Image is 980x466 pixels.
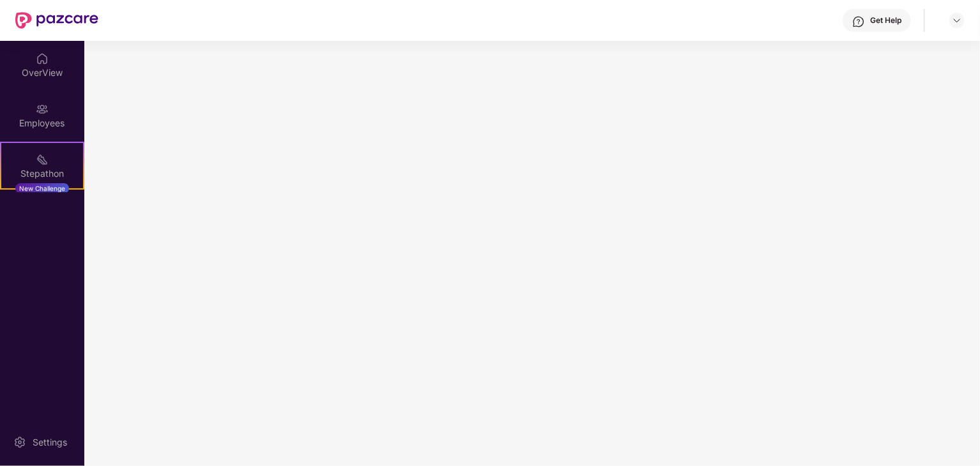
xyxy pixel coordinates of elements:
img: svg+xml;base64,PHN2ZyBpZD0iU2V0dGluZy0yMHgyMCIgeG1sbnM9Imh0dHA6Ly93d3cudzMub3JnLzIwMDAvc3ZnIiB3aW... [13,436,26,449]
img: svg+xml;base64,PHN2ZyBpZD0iRHJvcGRvd24tMzJ4MzIiIHhtbG5zPSJodHRwOi8vd3d3LnczLm9yZy8yMDAwL3N2ZyIgd2... [952,15,962,26]
img: svg+xml;base64,PHN2ZyBpZD0iRW1wbG95ZWVzIiB4bWxucz0iaHR0cDovL3d3dy53My5vcmcvMjAwMC9zdmciIHdpZHRoPS... [36,103,49,116]
img: svg+xml;base64,PHN2ZyBpZD0iSGVscC0zMngzMiIgeG1sbnM9Imh0dHA6Ly93d3cudzMub3JnLzIwMDAvc3ZnIiB3aWR0aD... [852,15,865,28]
img: svg+xml;base64,PHN2ZyB4bWxucz0iaHR0cDovL3d3dy53My5vcmcvMjAwMC9zdmciIHdpZHRoPSIyMSIgaGVpZ2h0PSIyMC... [36,153,49,166]
div: Stepathon [1,167,83,180]
div: Get Help [870,15,901,26]
img: svg+xml;base64,PHN2ZyBpZD0iSG9tZSIgeG1sbnM9Imh0dHA6Ly93d3cudzMub3JnLzIwMDAvc3ZnIiB3aWR0aD0iMjAiIG... [36,52,49,65]
img: New Pazcare Logo [15,12,98,29]
div: New Challenge [15,183,69,193]
div: Settings [29,436,71,449]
